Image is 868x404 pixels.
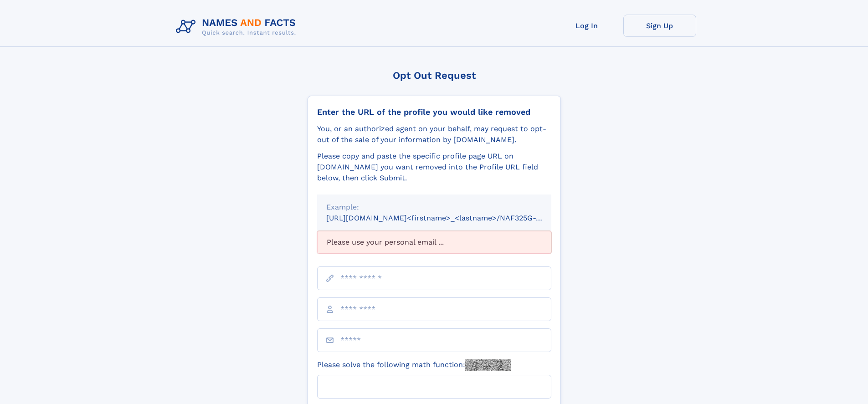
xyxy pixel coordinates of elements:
a: Sign Up [623,15,696,37]
div: Enter the URL of the profile you would like removed [317,107,551,117]
div: Please use your personal email ... [317,231,551,254]
small: [URL][DOMAIN_NAME]<firstname>_<lastname>/NAF325G-xxxxxxxx [326,214,569,222]
a: Log In [550,15,623,37]
label: Please solve the following math function: [317,359,511,371]
div: You, or an authorized agent on your behalf, may request to opt-out of the sale of your informatio... [317,123,551,145]
div: Opt Out Request [308,70,561,81]
img: Logo Names and Facts [172,15,303,39]
div: Please copy and paste the specific profile page URL on [DOMAIN_NAME] you want removed into the Pr... [317,151,551,184]
div: Example: [326,202,542,213]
